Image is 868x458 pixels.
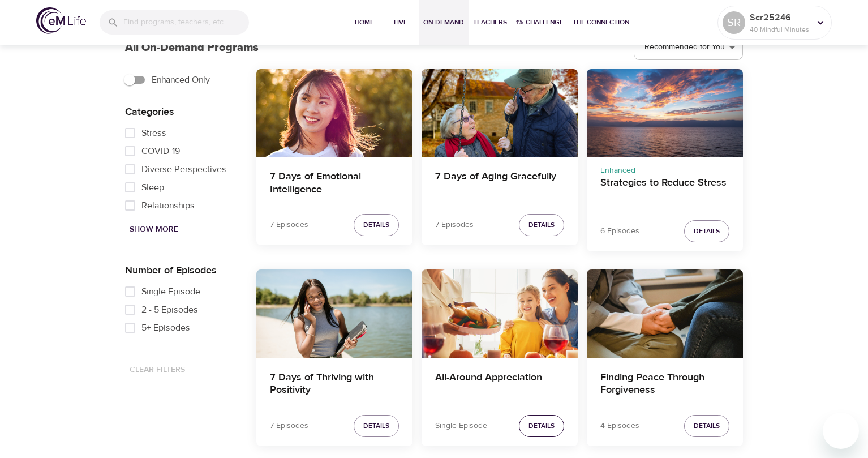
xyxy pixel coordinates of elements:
[141,321,190,335] span: 5+ Episodes
[694,420,720,432] span: Details
[256,69,412,157] button: 7 Days of Emotional Intelligence
[516,16,564,28] span: 1% Challenge
[270,170,399,198] h4: 7 Days of Emotional Intelligence
[152,73,210,87] span: Enhanced Only
[423,16,464,28] span: On-Demand
[270,420,308,432] p: 7 Episodes
[750,24,810,35] p: 40 Mindful Minutes
[363,219,389,231] span: Details
[519,214,564,236] button: Details
[528,219,555,231] span: Details
[435,170,564,198] h4: 7 Days of Aging Gracefully
[141,181,164,194] span: Sleep
[684,220,729,242] button: Details
[587,269,743,357] button: Finding Peace Through Forgiveness
[528,420,555,432] span: Details
[125,104,238,119] p: Categories
[573,16,629,28] span: The Connection
[823,413,859,449] iframe: Button to launch messaging window
[694,225,720,237] span: Details
[354,415,399,437] button: Details
[435,420,487,432] p: Single Episode
[123,10,249,35] input: Find programs, teachers, etc...
[587,69,743,157] button: Strategies to Reduce Stress
[141,285,200,298] span: Single Episode
[141,144,180,158] span: COVID-19
[354,214,399,236] button: Details
[270,219,308,231] p: 7 Episodes
[141,199,195,212] span: Relationships
[750,11,810,24] p: Scr25246
[141,303,198,316] span: 2 - 5 Episodes
[422,69,578,157] button: 7 Days of Aging Gracefully
[422,269,578,357] button: All-Around Appreciation
[600,371,729,399] h4: Finding Peace Through Forgiveness
[141,126,166,140] span: Stress
[473,16,507,28] span: Teachers
[125,219,183,240] button: Show More
[270,371,399,399] h4: 7 Days of Thriving with Positivity
[130,222,178,237] span: Show More
[36,7,86,34] img: logo
[684,415,729,437] button: Details
[600,225,639,237] p: 6 Episodes
[125,39,259,56] p: All On-Demand Programs
[435,219,474,231] p: 7 Episodes
[435,371,564,399] h4: All-Around Appreciation
[600,165,635,176] span: Enhanced
[519,415,564,437] button: Details
[723,11,745,34] div: SR
[600,420,639,432] p: 4 Episodes
[387,16,414,28] span: Live
[351,16,378,28] span: Home
[141,162,226,176] span: Diverse Perspectives
[363,420,389,432] span: Details
[125,263,238,278] p: Number of Episodes
[600,177,729,204] h4: Strategies to Reduce Stress
[256,269,412,357] button: 7 Days of Thriving with Positivity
